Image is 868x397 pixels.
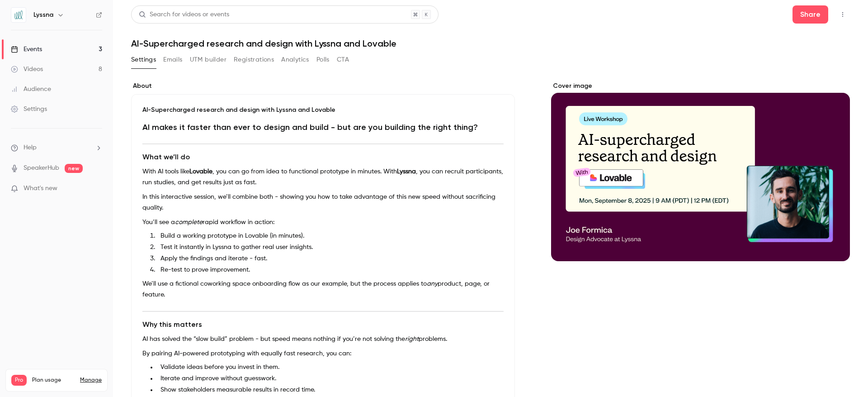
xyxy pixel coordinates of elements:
[11,65,43,74] div: Videos
[142,278,504,300] p: We’ll use a fictional coworking space onboarding flow as our example, but the process applies to ...
[24,143,37,153] span: Help
[157,254,504,263] li: Apply the findings and iterate - fast.
[142,348,504,359] p: By pairing AI-powered prototyping with equally fast research, you can:
[397,168,416,175] strong: Lyssna
[65,164,83,173] span: new
[142,217,504,228] p: You’ll see a rapid workflow in action:
[337,53,349,67] button: CTA
[157,363,504,372] li: Validate ideas before you invest in them.
[11,105,47,114] div: Settings
[551,81,850,91] label: Cover image
[793,5,828,24] button: Share
[24,163,59,173] a: SpeakerHub
[142,153,190,161] strong: What we’ll do
[157,265,504,275] li: Re-test to prove improvement.
[157,243,504,252] li: Test it instantly in Lyssna to gather real user insights.
[405,336,419,342] em: right
[139,10,229,19] div: Search for videos or events
[551,81,850,261] section: Cover image
[190,53,226,67] button: UTM builder
[157,385,504,395] li: Show stakeholders measurable results in record time.
[175,219,203,225] em: complete
[142,191,504,213] p: In this interactive session, we’ll combine both - showing you how to take advantage of this new s...
[234,53,274,67] button: Registrations
[11,45,42,54] div: Events
[131,38,850,49] h1: AI-Supercharged research and design with Lyssna and Lovable
[131,53,156,67] button: Settings
[11,143,102,153] li: help-dropdown-opener
[316,53,330,67] button: Polls
[33,10,53,19] h6: Lyssna
[163,53,182,67] button: Emails
[32,377,75,384] span: Plan usage
[142,334,504,344] p: AI has solved the “slow build” problem - but speed means nothing if you’re not solving the problems.
[142,166,504,188] p: With AI tools like , you can go from idea to functional prototype in minutes. With , you can recr...
[142,105,504,115] p: AI-Supercharged research and design with Lyssna and Lovable
[11,8,26,22] img: Lyssna
[131,81,515,91] label: About
[157,374,504,383] li: Iterate and improve without guesswork.
[80,377,102,384] a: Manage
[157,231,504,241] li: Build a working prototype in Lovable (in minutes).
[281,53,309,67] button: Analytics
[189,168,212,175] strong: Lovable
[24,184,57,193] span: What's new
[142,122,504,133] h1: AI makes it faster than ever to design and build - but are you building the right thing?
[427,281,438,287] em: any
[11,85,51,94] div: Audience
[142,320,202,329] strong: Why this matters
[91,185,102,193] iframe: Noticeable Trigger
[11,375,27,386] span: Pro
